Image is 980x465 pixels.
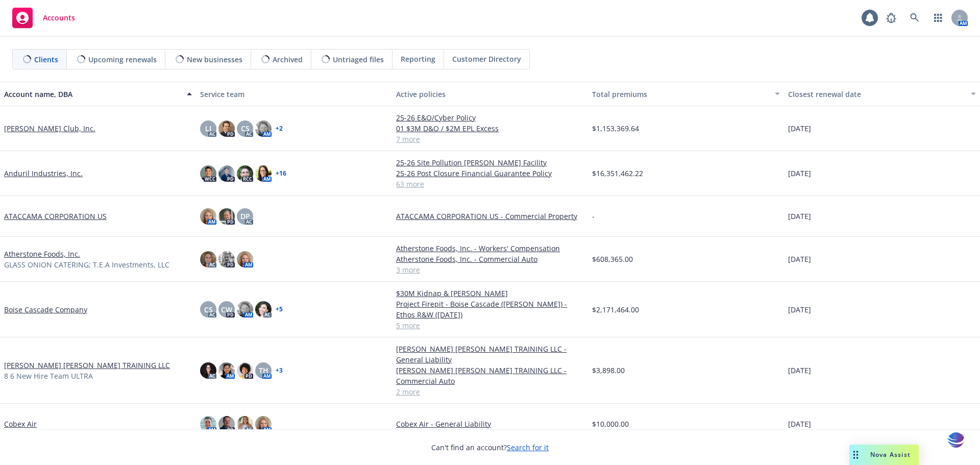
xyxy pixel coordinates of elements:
span: [DATE] [788,211,811,222]
span: [DATE] [788,419,811,429]
a: Atherstone Foods, Inc. - Workers' Compensation [396,243,584,254]
a: 25-26 Post Closure Financial Guarantee Policy [396,168,584,179]
img: photo [237,165,253,182]
a: 3 more [396,264,584,275]
span: CS [204,304,213,315]
a: + 3 [276,368,283,374]
a: Search [904,8,925,28]
span: DP [240,211,250,222]
div: Active policies [396,89,584,100]
img: photo [237,362,253,379]
span: $608,365.00 [592,254,633,264]
span: Nova Assist [870,450,911,459]
span: $2,171,464.00 [592,304,639,315]
a: Cobex Air [4,419,37,429]
button: Nova Assist [849,445,919,465]
span: [DATE] [788,304,811,315]
img: photo [218,208,235,225]
a: 25-26 Site Pollution [PERSON_NAME] Facility [396,157,584,168]
span: Accounts [43,14,75,22]
a: + 5 [276,306,283,312]
a: $30M Kidnap & [PERSON_NAME] [396,288,584,299]
img: svg+xml;base64,PHN2ZyB3aWR0aD0iMzQiIGhlaWdodD0iMzQiIHZpZXdCb3g9IjAgMCAzNCAzNCIgZmlsbD0ibm9uZSIgeG... [947,431,965,450]
a: 01 $3M D&O / $2M EPL Excess [396,123,584,134]
a: Search for it [507,443,549,452]
span: Clients [34,54,58,65]
a: Boise Cascade Company [4,304,87,315]
img: photo [237,416,253,432]
span: CW [221,304,232,315]
span: Reporting [401,54,435,64]
a: Accounts [8,4,79,32]
span: [DATE] [788,254,811,264]
span: Can't find an account? [431,442,549,453]
span: $10,000.00 [592,419,629,429]
a: Project Firepit - Boise Cascade ([PERSON_NAME]) - Ethos R&W ([DATE]) [396,299,584,320]
img: photo [200,208,216,225]
div: Drag to move [849,445,862,465]
span: $1,153,369.64 [592,123,639,134]
a: [PERSON_NAME] [PERSON_NAME] TRAINING LLC - Commercial Auto [396,365,584,386]
a: 5 more [396,320,584,331]
span: CS [241,123,250,134]
img: photo [255,120,272,137]
span: [DATE] [788,123,811,134]
div: Closest renewal date [788,89,965,100]
img: photo [200,251,216,267]
img: photo [200,165,216,182]
img: photo [218,362,235,379]
div: Service team [200,89,388,100]
a: Cobex Air - General Liability [396,419,584,429]
a: + 2 [276,126,283,132]
div: Total premiums [592,89,769,100]
span: - [592,211,595,222]
span: LI [205,123,211,134]
a: ATACCAMA CORPORATION US - Commercial Property [396,211,584,222]
a: + 16 [276,170,286,177]
a: Anduril Industries, Inc. [4,168,83,179]
a: 2 more [396,386,584,397]
button: Closest renewal date [784,82,980,106]
span: [DATE] [788,365,811,376]
span: Untriaged files [333,54,384,65]
span: [DATE] [788,168,811,179]
span: $3,898.00 [592,365,625,376]
a: 63 more [396,179,584,189]
img: photo [237,251,253,267]
img: photo [255,165,272,182]
a: 25-26 E&O/Cyber Policy [396,112,584,123]
a: [PERSON_NAME] [PERSON_NAME] TRAINING LLC - General Liability [396,344,584,365]
a: Report a Bug [881,8,901,28]
div: Account name, DBA [4,89,181,100]
a: [PERSON_NAME] [PERSON_NAME] TRAINING LLC [4,360,170,371]
button: Service team [196,82,392,106]
img: photo [218,120,235,137]
button: Total premiums [588,82,784,106]
span: GLASS ONION CATERING; T.E.A Investments, LLC [4,259,169,270]
a: Atherstone Foods, Inc. [4,249,80,259]
span: Upcoming renewals [88,54,157,65]
span: Archived [273,54,303,65]
img: photo [200,416,216,432]
a: Atherstone Foods, Inc. - Commercial Auto [396,254,584,264]
a: [PERSON_NAME] Club, Inc. [4,123,95,134]
a: 7 more [396,134,584,144]
img: photo [218,165,235,182]
img: photo [255,301,272,317]
img: photo [218,416,235,432]
img: photo [237,301,253,317]
img: photo [218,251,235,267]
span: $16,351,462.22 [592,168,643,179]
span: Customer Directory [452,54,521,64]
img: photo [200,362,216,379]
a: ATACCAMA CORPORATION US [4,211,107,222]
span: New businesses [187,54,242,65]
button: Active policies [392,82,588,106]
span: 8 6 New Hire Team ULTRA [4,371,93,381]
